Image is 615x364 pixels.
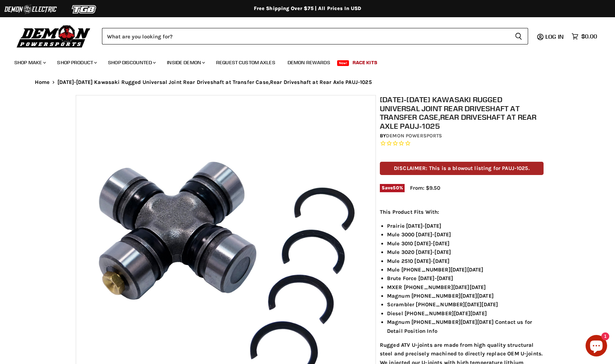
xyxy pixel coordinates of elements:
[387,283,544,292] li: MXER [PHONE_NUMBER][DATE][DATE]
[57,79,372,85] span: [DATE]-[DATE] Kawasaki Rugged Universal Joint Rear Driveshaft at Transfer Case,Rear Driveshaft at...
[52,55,101,70] a: Shop Product
[386,133,442,139] a: Demon Powersports
[387,318,544,335] li: Magnum [PHONE_NUMBER][DATE][DATE] Contact us for Detail Position Info
[4,3,57,16] img: Demon Electric Logo 2
[9,55,50,70] a: Shop Make
[410,185,440,191] span: From: $9.50
[387,292,544,300] li: Magnum [PHONE_NUMBER][DATE][DATE]
[380,208,544,216] p: This Product Fits With:
[102,28,528,44] form: Product
[380,162,544,175] p: DISCLAIMER: This is a blowout listing for PAUJ-1025.
[387,300,544,309] li: Scrambler [PHONE_NUMBER][DATE][DATE]
[380,95,544,131] h1: [DATE]-[DATE] Kawasaki Rugged Universal Joint Rear Driveshaft at Transfer Case,Rear Driveshaft at...
[14,23,93,49] img: Demon Powersports
[162,55,209,70] a: Inside Demon
[20,5,595,12] div: Free Shipping Over $75 | All Prices In USD
[103,55,160,70] a: Shop Discounted
[387,239,544,248] li: Mule 3010 [DATE]-[DATE]
[387,257,544,265] li: Mule 2510 [DATE]-[DATE]
[9,52,595,70] ul: Main menu
[380,140,544,147] span: Rated 0.0 out of 5 stars 0 reviews
[282,55,336,70] a: Demon Rewards
[380,132,544,140] div: by
[387,222,544,230] li: Prairie [DATE]-[DATE]
[337,60,349,66] span: New!
[20,79,595,85] nav: Breadcrumbs
[387,230,544,239] li: Mule 3000 [DATE]-[DATE]
[102,28,509,44] input: Search
[581,33,597,40] span: $0.00
[542,33,568,40] a: Log in
[583,335,609,358] inbox-online-store-chat: Shopify online store chat
[568,31,601,42] a: $0.00
[387,248,544,256] li: Mule 3020 [DATE]-[DATE]
[211,55,281,70] a: Request Custom Axles
[545,33,564,40] span: Log in
[393,185,399,190] span: 50
[347,55,383,70] a: Race Kits
[380,184,405,192] span: Save %
[509,28,528,44] button: Search
[35,79,50,85] a: Home
[387,265,544,274] li: Mule [PHONE_NUMBER][DATE][DATE]
[387,309,544,318] li: Diesel [PHONE_NUMBER][DATE][DATE]
[57,3,111,16] img: TGB Logo 2
[387,274,544,283] li: Brute Force [DATE]-[DATE]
